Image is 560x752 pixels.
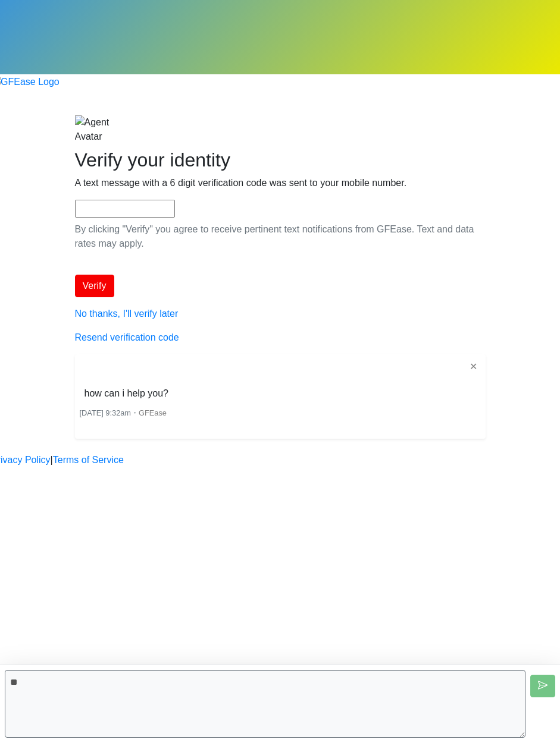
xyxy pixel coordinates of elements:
[80,408,167,417] small: ・
[75,115,129,144] img: Agent Avatar
[75,176,486,190] p: A text message with a 6 digit verification code was sent to your mobile number.
[80,384,173,403] li: how can i help you?
[51,453,53,467] a: |
[53,453,124,467] a: Terms of Service
[139,408,167,417] span: GFEase
[75,309,179,319] a: No thanks, I'll verify later
[75,149,486,171] h2: Verify your identity
[75,222,486,251] p: By clicking "Verify" you agree to receive pertinent text notifications from GFEase. Text and data...
[75,332,179,342] a: Resend verification code
[466,359,481,375] button: ✕
[80,408,132,417] span: [DATE] 9:32am
[75,275,114,297] button: Verify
